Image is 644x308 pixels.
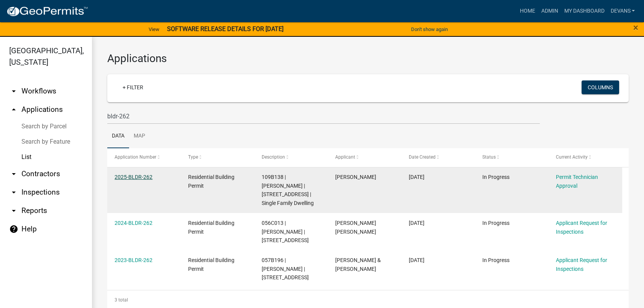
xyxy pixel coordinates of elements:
a: + Filter [116,80,149,94]
strong: SOFTWARE RELEASE DETAILS FOR [DATE] [167,25,283,33]
span: In Progress [482,174,510,180]
span: 07/16/2024 [409,220,424,226]
i: help [9,224,18,234]
datatable-header-cell: Date Created [401,148,475,167]
span: Keith & Karen Steinberg [335,257,381,272]
span: 109B138 | VARGAS GUSTAVO | 909 CROOKED CREEK RD | Single Family Dwelling [262,174,314,206]
a: Admin [538,4,561,18]
a: 2024-BLDR-262 [115,220,152,226]
span: Application Number [115,154,156,160]
a: Applicant Request for Inspections [556,220,607,235]
a: My Dashboard [561,4,607,18]
span: Gustavo Vargas [335,174,376,180]
a: Applicant Request for Inspections [556,257,607,272]
button: Close [633,23,638,32]
button: Columns [582,80,619,94]
span: 08/23/2025 [409,174,424,180]
span: × [633,22,638,33]
a: Home [516,4,538,18]
span: Residential Building Permit [188,174,234,189]
i: arrow_drop_down [9,188,18,197]
span: Type [188,154,198,160]
span: Residential Building Permit [188,220,234,235]
datatable-header-cell: Status [475,148,549,167]
a: View [146,23,162,36]
input: Search for applications [107,108,540,124]
span: 057B196 | STEINBERG KAREN | 135 E BEAR CREEK RD [262,257,309,281]
span: Date Created [409,154,436,160]
a: 2025-BLDR-262 [115,174,152,180]
span: Applicant [335,154,355,160]
span: James Garner Stephens [335,220,376,235]
i: arrow_drop_down [9,87,18,96]
datatable-header-cell: Description [254,148,328,167]
a: Map [129,124,150,149]
span: Status [482,154,496,160]
datatable-header-cell: Application Number [107,148,181,167]
i: arrow_drop_down [9,169,18,179]
datatable-header-cell: Type [181,148,254,167]
h3: Applications [107,52,629,65]
a: 2023-BLDR-262 [115,257,152,263]
button: Don't show again [408,23,451,36]
span: 07/27/2023 [409,257,424,263]
span: In Progress [482,257,510,263]
span: Current Activity [556,154,588,160]
span: Description [262,154,285,160]
datatable-header-cell: Applicant [328,148,401,167]
a: Permit Technician Approval [556,174,598,189]
i: arrow_drop_up [9,105,18,114]
span: 056C013 | James G Stephens | 146 OAK LN [262,220,309,244]
a: devans [607,4,638,18]
span: Residential Building Permit [188,257,234,272]
datatable-header-cell: Current Activity [549,148,622,167]
span: In Progress [482,220,510,226]
i: arrow_drop_down [9,206,18,215]
a: Data [107,124,129,149]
